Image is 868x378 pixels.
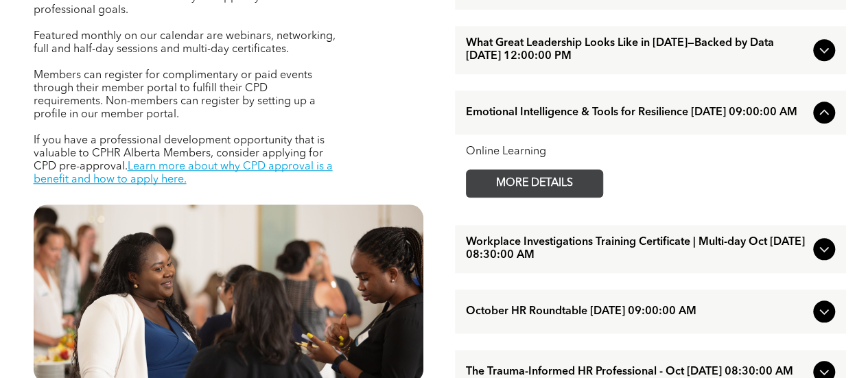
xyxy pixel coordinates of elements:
span: Workplace Investigations Training Certificate | Multi-day Oct [DATE] 08:30:00 AM [466,236,808,262]
span: October HR Roundtable [DATE] 09:00:00 AM [466,305,808,318]
div: Online Learning [466,145,835,158]
span: What Great Leadership Looks Like in [DATE]—Backed by Data [DATE] 12:00:00 PM [466,37,808,63]
span: Featured monthly on our calendar are webinars, networking, full and half-day sessions and multi-d... [34,31,336,55]
span: If you have a professional development opportunity that is valuable to CPHR Alberta Members, cons... [34,135,325,172]
span: Emotional Intelligence & Tools for Resilience [DATE] 09:00:00 AM [466,106,808,119]
a: MORE DETAILS [466,169,603,198]
a: Learn more about why CPD approval is a benefit and how to apply here. [34,161,333,185]
span: MORE DETAILS [480,170,589,197]
span: Members can register for complimentary or paid events through their member portal to fulfill thei... [34,70,316,120]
